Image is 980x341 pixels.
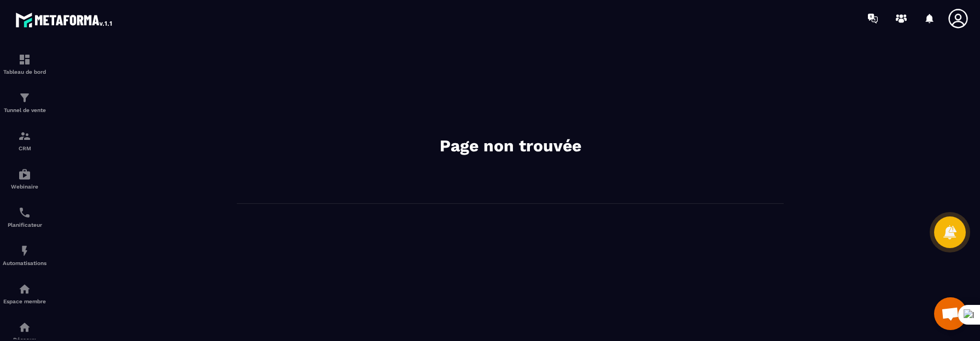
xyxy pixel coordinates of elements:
[18,321,31,334] img: social-network
[3,107,46,113] p: Tunnel de vente
[3,69,46,75] p: Tableau de bord
[18,244,31,257] img: automations
[3,145,46,151] p: CRM
[346,135,674,157] h2: Page non trouvée
[3,45,46,83] a: formationformationTableau de bord
[15,10,114,30] img: logo
[3,260,46,266] p: Automatisations
[3,83,46,121] a: formationformationTunnel de vente
[3,298,46,304] p: Espace membre
[18,91,31,104] img: formation
[934,297,967,330] a: Mở cuộc trò chuyện
[18,283,31,296] img: automations
[18,206,31,219] img: scheduler
[3,160,46,198] a: automationsautomationsWebinaire
[18,168,31,181] img: automations
[3,222,46,228] p: Planificateur
[3,184,46,190] p: Webinaire
[3,121,46,160] a: formationformationCRM
[3,198,46,236] a: schedulerschedulerPlanificateur
[3,236,46,274] a: automationsautomationsAutomatisations
[18,130,31,143] img: formation
[18,53,31,66] img: formation
[3,274,46,313] a: automationsautomationsEspace membre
